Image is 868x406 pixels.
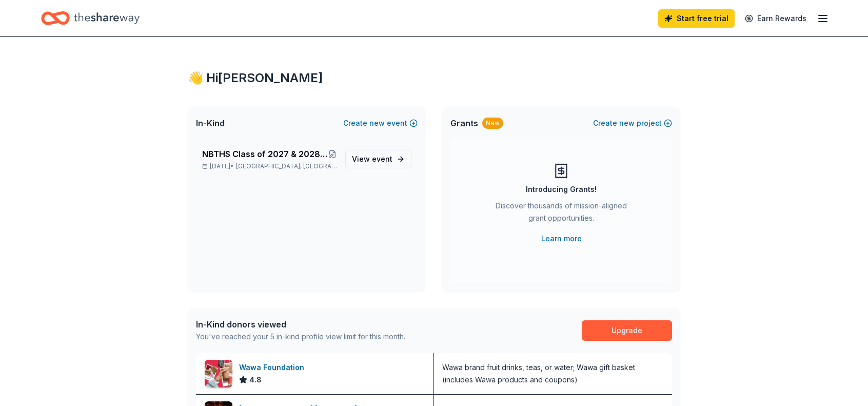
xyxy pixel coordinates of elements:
[343,117,418,129] button: Createnewevent
[369,117,385,129] span: new
[450,117,478,129] span: Grants
[239,361,308,374] div: Wawa Foundation
[236,162,337,170] span: [GEOGRAPHIC_DATA], [GEOGRAPHIC_DATA]
[352,153,392,165] span: View
[658,9,735,28] a: Start free trial
[196,331,405,343] div: You've reached your 5 in-kind profile view limit for this month.
[196,318,405,331] div: In-Kind donors viewed
[482,118,503,129] div: New
[345,150,411,168] a: View event
[188,70,680,86] div: 👋 Hi [PERSON_NAME]
[526,183,597,196] div: Introducing Grants!
[372,154,392,163] span: event
[593,117,672,129] button: Createnewproject
[202,162,337,170] p: [DATE] •
[491,200,631,228] div: Discover thousands of mission-aligned grant opportunities.
[205,360,232,388] img: Image for Wawa Foundation
[249,374,262,386] span: 4.8
[619,117,635,129] span: new
[739,9,813,28] a: Earn Rewards
[196,117,225,129] span: In-Kind
[541,233,582,245] a: Learn more
[582,320,672,341] a: Upgrade
[442,361,664,386] div: Wawa brand fruit drinks, teas, or water; Wawa gift basket (includes Wawa products and coupons)
[202,148,328,160] span: NBTHS Class of 2027 & 2028 Pocket Book Bingo and Basket Auction
[41,6,140,30] a: Home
